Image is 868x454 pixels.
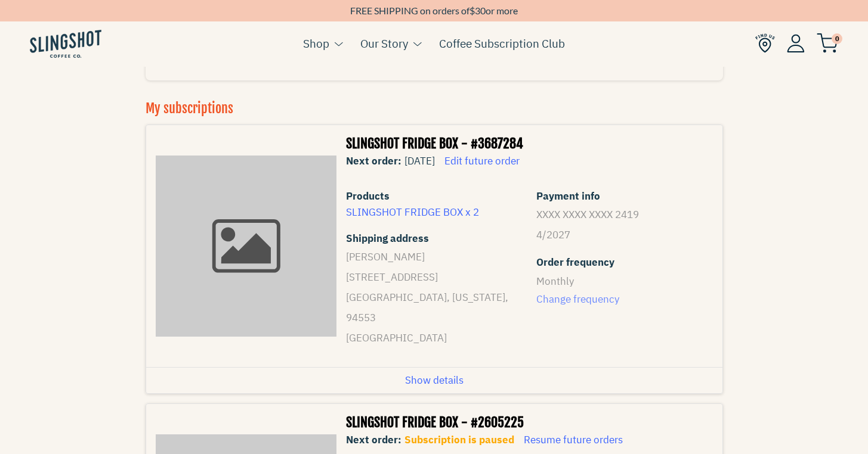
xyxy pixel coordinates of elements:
[346,328,517,348] p: [GEOGRAPHIC_DATA]
[346,433,401,446] span: Next order:
[444,154,520,167] span: Edit future order
[156,156,336,336] a: Line item image
[755,33,775,53] img: Find Us
[469,5,475,16] span: $
[536,271,708,291] p: Monthly
[346,231,429,247] span: Shipping address
[360,35,408,52] a: Our Story
[405,372,464,388] span: Show details
[146,99,723,118] h3: My subscriptions
[404,154,435,167] span: [DATE]
[536,225,708,245] p: 4/2027
[303,35,329,52] a: Shop
[346,267,517,287] p: [STREET_ADDRESS]
[536,188,708,204] span: Payment info
[475,5,486,16] span: 30
[832,33,842,44] span: 0
[817,36,838,51] a: 0
[346,287,517,328] p: [GEOGRAPHIC_DATA], [US_STATE], 94553
[346,188,517,204] span: Products
[346,154,401,167] span: Next order:
[787,34,805,52] img: Account
[536,204,708,225] p: XXXX XXXX XXXX 2419
[346,135,708,153] h3: SLINGSHOT FRIDGE BOX - #3687284
[439,35,565,52] a: Coffee Subscription Club
[346,413,708,432] h3: SLINGSHOT FRIDGE BOX - #2605225
[404,433,514,446] span: Subscription is paused
[536,291,708,307] span: Change frequency
[346,247,517,267] p: [PERSON_NAME]
[524,433,623,446] span: Resume future orders
[536,254,708,270] span: Order frequency
[346,206,479,219] a: SLINGSHOT FRIDGE BOX x 2
[817,33,838,53] img: cart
